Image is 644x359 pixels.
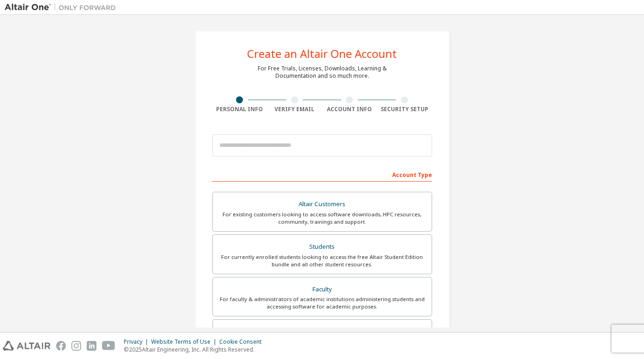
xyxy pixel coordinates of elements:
[258,65,387,80] div: For Free Trials, Licenses, Downloads, Learning & Documentation and so much more.
[247,48,397,59] div: Create an Altair One Account
[377,106,432,113] div: Security Setup
[218,240,426,253] div: Students
[218,296,426,310] div: For faculty & administrators of academic institutions administering students and accessing softwa...
[5,3,121,12] img: Altair One
[102,341,115,351] img: youtube.svg
[151,338,219,346] div: Website Terms of Use
[218,211,426,226] div: For existing customers looking to access software downloads, HPC resources, community, trainings ...
[124,338,151,346] div: Privacy
[218,325,426,338] div: Everyone else
[3,341,51,351] img: altair_logo.svg
[218,253,426,268] div: For currently enrolled students looking to access the free Altair Student Edition bundle and all ...
[124,346,267,353] p: © 2025 Altair Engineering, Inc. All Rights Reserved.
[218,198,426,211] div: Altair Customers
[212,167,432,182] div: Account Type
[219,338,267,346] div: Cookie Consent
[322,106,377,113] div: Account Info
[212,106,268,113] div: Personal Info
[218,283,426,296] div: Faculty
[87,341,96,351] img: linkedin.svg
[267,106,322,113] div: Verify Email
[71,341,81,351] img: instagram.svg
[56,341,66,351] img: facebook.svg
